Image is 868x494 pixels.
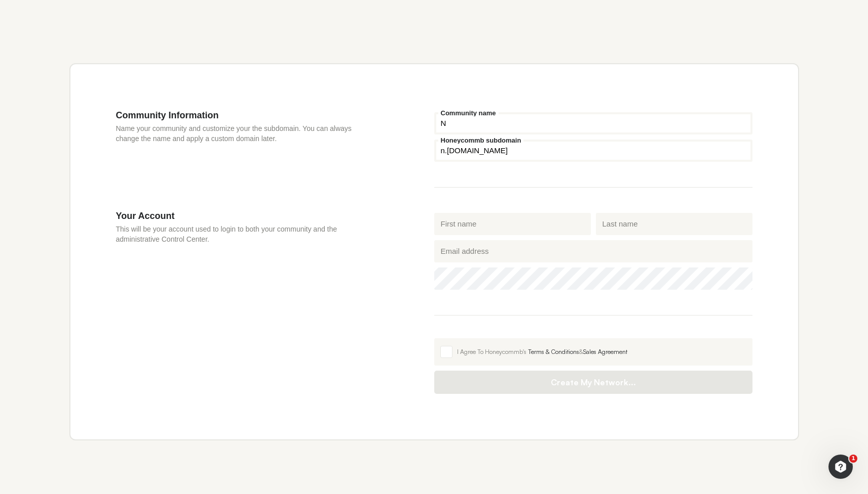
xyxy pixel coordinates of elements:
[434,371,752,394] button: Create My Network...
[116,224,373,244] p: This will be your account used to login to both your community and the administrative Control Cen...
[116,210,373,221] h3: Your Account
[583,348,627,355] a: Sales Agreement
[528,348,579,355] a: Terms & Conditions
[828,455,853,479] iframe: Intercom live chat
[444,377,742,387] span: Create My Network...
[457,347,746,356] div: I Agree To Honeycommb's &
[434,213,591,235] input: First name
[849,455,857,463] span: 1
[434,112,752,134] input: Community name
[438,110,499,116] label: Community name
[434,140,752,162] input: your-subdomain.honeycommb.com
[434,240,752,262] input: Email address
[116,110,373,121] h3: Community Information
[438,137,524,144] label: Honeycommb subdomain
[596,213,752,235] input: Last name
[116,123,373,144] p: Name your community and customize your the subdomain. You can always change the name and apply a ...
